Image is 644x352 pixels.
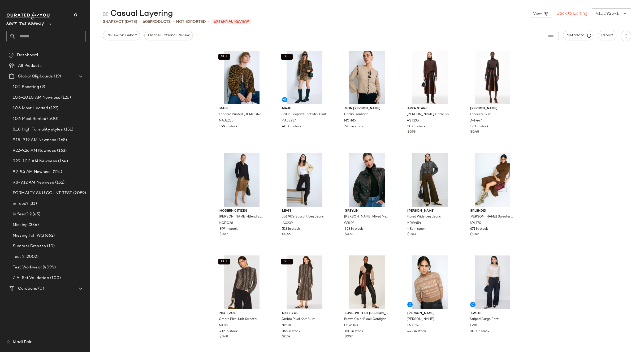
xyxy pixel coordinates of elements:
span: SET [221,55,227,59]
span: [PERSON_NAME] [407,209,452,214]
span: 412 in stock [219,329,238,334]
span: (662) [44,233,55,239]
button: SET [218,54,230,60]
span: $0.68 [219,334,228,339]
img: TWI1.jpg [466,255,519,309]
span: Not Exported [176,19,206,25]
button: View [530,10,552,18]
span: SPL170 [470,221,481,226]
button: Report [598,31,616,40]
span: 399 in stock [219,227,238,232]
span: 10.6-10.10 AM Newness [13,95,60,101]
img: NIC18.jpg [278,255,331,309]
span: (151) [63,127,74,133]
span: Report [601,33,613,38]
span: [PERSON_NAME] Sweater Dress [470,215,515,219]
span: LVJ239 [282,221,293,226]
span: SET [221,260,227,263]
span: SET [283,55,290,59]
span: Missing [13,222,28,228]
button: SET [281,54,293,60]
span: 9.8-9.12 AM Newness [13,180,54,186]
span: Test 2 [13,254,24,260]
span: $0.69 [219,232,228,237]
img: MDW454.jpg [403,153,456,207]
img: svg%3e [8,53,14,58]
span: (19) [53,73,61,80]
span: (124) [52,169,62,175]
span: Modern Citizen [219,209,264,214]
span: $0.63 [407,232,416,237]
span: DVF447 [470,119,482,123]
span: NIC + ZOE [282,311,327,316]
span: $0.48 [470,130,479,134]
span: NIC + ZOE [219,311,264,316]
span: Metadata [566,33,590,38]
span: Z AI Set Validation [13,275,49,281]
span: Leopard Printed [DEMOGRAPHIC_DATA] Jacket [219,112,264,117]
span: TWI1 [470,323,477,328]
span: $0.69 [282,334,290,339]
span: 431 in stock [407,227,426,232]
img: LVJ239.jpg [278,153,331,207]
span: Ombre Pixel Knit Sweater [219,317,257,322]
span: 449 in stock [407,329,426,334]
button: Cancel External Review [144,31,193,40]
span: AST136 [407,119,419,123]
span: Levi's [282,209,327,214]
span: Test Workwear [13,264,42,271]
span: 10.2 Boosting [13,84,39,90]
img: GRL94.jpg [340,153,394,207]
span: Global Clipboards [18,73,53,80]
span: • [208,19,209,25]
button: SET [218,259,230,264]
span: 300 in stock [470,329,490,334]
span: 501 90's Straight Leg Jeans [282,215,324,219]
span: Madi Fair [13,339,32,346]
span: [PERSON_NAME] Mixed Media Quilted Puffer Coat [344,215,389,219]
span: 9.15-9.19 AM Newness [13,137,56,143]
span: Splendid [470,209,515,214]
span: (100) [49,275,61,281]
span: in feed? [13,201,28,207]
span: (122) [48,105,58,111]
span: Tribecca Skirt [470,112,491,117]
button: Review on Behalf [103,31,140,40]
span: MDW454 [407,221,421,226]
span: Love, Whit by [PERSON_NAME] [345,311,390,316]
span: [PERSON_NAME] Cable Knit Top [407,112,452,117]
span: $0.97 [345,334,353,339]
span: (152) [54,180,65,186]
img: svg%3e [6,340,11,345]
span: 605 [143,20,150,24]
span: Greylin [345,209,390,214]
span: [PERSON_NAME] [407,317,434,322]
img: MAJE225.jpg [215,51,269,104]
img: MONR5.jpg [340,51,394,104]
span: 513 in stock [282,227,300,232]
span: Ombre Pixel Knit Skirt [282,317,315,322]
img: TNT326.jpg [403,255,456,309]
span: 307 in stock [407,124,426,129]
span: Maje [282,106,327,111]
img: SPL170.jpg [466,153,519,207]
span: [PERSON_NAME] [470,106,515,111]
img: LOWH68.jpg [340,255,394,309]
img: cfy_white_logo.C9jOOHJF.svg [6,12,51,20]
span: • [173,19,174,25]
img: MAJE237.jpg [278,51,331,104]
span: TNT326 [407,323,419,328]
span: $0.98 [407,130,416,134]
button: SET [281,259,293,264]
span: (9) [39,84,45,90]
span: All Products [18,63,42,69]
img: AST136.jpg [403,51,456,104]
span: 120 in stock [470,124,489,129]
span: Brown Color Block Cardigan [344,317,386,322]
div: v100925-1 [596,11,619,17]
span: MAJE237 [282,119,296,123]
span: (500) [46,116,58,122]
span: MONR5 [344,119,356,123]
span: 10.6 Most Hearted [13,105,48,111]
span: 393 in stock [345,227,363,232]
